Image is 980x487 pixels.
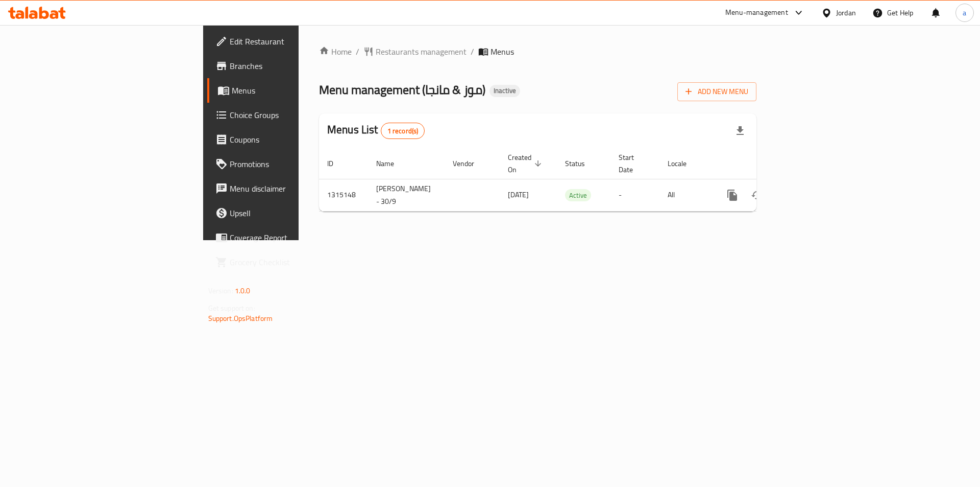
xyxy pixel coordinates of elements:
[207,201,367,225] a: Upsell
[327,157,347,170] span: ID
[381,126,425,136] span: 1 record(s)
[610,179,659,211] td: -
[207,78,367,103] a: Menus
[565,189,591,201] div: Active
[207,225,367,250] a: Coverage Report
[207,152,367,176] a: Promotions
[230,256,359,268] span: Grocery Checklist
[836,7,856,18] div: Jordan
[208,284,233,297] span: Version:
[327,122,425,139] h2: Menus List
[208,302,255,315] span: Get support on:
[207,250,367,274] a: Grocery Checklist
[363,45,467,58] a: Restaurants management
[368,179,445,211] td: [PERSON_NAME] - 30/9
[232,84,359,97] span: Menus
[471,45,474,58] li: /
[745,183,769,207] button: Change Status
[508,188,529,201] span: [DATE]
[712,148,826,179] th: Actions
[208,312,273,325] a: Support.OpsPlatform
[619,151,647,176] span: Start Date
[319,148,826,212] table: enhanced table
[207,127,367,152] a: Coupons
[725,7,788,19] div: Menu-management
[207,29,367,54] a: Edit Restaurant
[207,54,367,78] a: Branches
[677,82,756,101] button: Add New Menu
[230,109,359,121] span: Choice Groups
[230,133,359,146] span: Coupons
[685,85,748,98] span: Add New Menu
[381,123,425,139] div: Total records count
[319,45,756,58] nav: breadcrumb
[207,103,367,127] a: Choice Groups
[963,7,966,18] span: a
[235,284,251,297] span: 1.0.0
[376,45,467,58] span: Restaurants management
[230,158,359,170] span: Promotions
[491,45,514,58] span: Menus
[230,231,359,244] span: Coverage Report
[565,157,598,170] span: Status
[230,35,359,48] span: Edit Restaurant
[230,60,359,72] span: Branches
[728,119,752,143] div: Export file
[230,207,359,219] span: Upsell
[668,157,700,170] span: Locale
[319,78,485,101] span: Menu management ( موز & مانجا )
[489,85,520,97] div: Inactive
[207,176,367,201] a: Menu disclaimer
[659,179,712,211] td: All
[565,190,591,201] span: Active
[453,157,487,170] span: Vendor
[489,86,520,95] span: Inactive
[720,183,745,207] button: more
[376,157,407,170] span: Name
[230,182,359,195] span: Menu disclaimer
[508,151,545,176] span: Created On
